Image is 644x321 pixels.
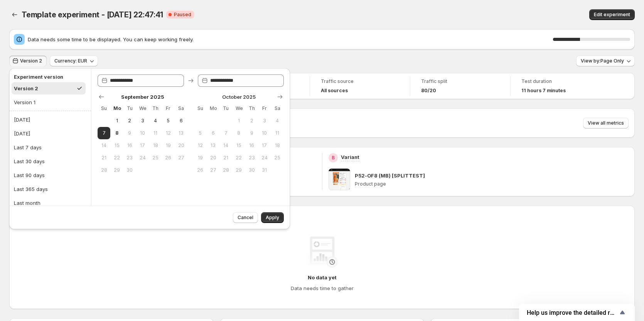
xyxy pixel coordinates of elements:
button: Friday October 3 2025 [258,115,271,127]
h2: Experiment version [14,73,83,81]
span: 4 [274,118,281,124]
button: Tuesday September 2 2025 [123,115,136,127]
button: Version 2 [9,56,47,66]
button: Tuesday September 23 2025 [123,152,136,164]
span: 30 [248,167,255,173]
button: Thursday September 25 2025 [149,152,162,164]
span: 6 [210,130,216,136]
span: 23 [248,155,255,161]
button: Wednesday October 22 2025 [233,152,245,164]
button: Last 7 days [12,141,89,154]
span: 27 [178,155,184,161]
button: Friday October 17 2025 [258,139,271,152]
button: Thursday October 2 2025 [245,115,258,127]
span: 28 [101,167,107,173]
button: Friday September 12 2025 [162,127,175,139]
button: Saturday September 20 2025 [175,139,187,152]
button: Tuesday September 30 2025 [123,164,136,176]
button: View by:Page Only [576,56,635,66]
span: 13 [210,142,216,149]
button: Tuesday September 9 2025 [123,127,136,139]
p: Product page [355,181,629,187]
button: Tuesday September 16 2025 [123,139,136,152]
span: 13 [178,130,184,136]
span: 26 [197,167,204,173]
span: 1 [113,118,120,124]
th: Wednesday [233,102,245,115]
span: Paused [174,12,191,18]
button: Show survey - Help us improve the detailed report for A/B campaigns [527,308,627,317]
span: 12 [197,142,204,149]
th: Sunday [98,102,110,115]
span: 7 [223,130,229,136]
span: Data needs some time to be displayed. You can keep working freely. [28,35,553,43]
th: Wednesday [136,102,149,115]
button: Thursday September 11 2025 [149,127,162,139]
p: P52-OF8 (MB) [SPLITTEST] [355,172,425,179]
button: Monday October 27 2025 [207,164,219,176]
button: Show next month, November 2025 [275,91,285,102]
button: Thursday September 18 2025 [149,139,162,152]
span: 10 [139,130,146,136]
button: Thursday September 4 2025 [149,115,162,127]
button: Saturday October 4 2025 [271,115,284,127]
button: Monday September 15 2025 [110,139,123,152]
button: Last 30 days [12,155,89,167]
span: Tu [126,105,133,112]
span: Su [101,105,107,112]
button: Monday September 29 2025 [110,164,123,176]
button: Currency: EUR [50,56,98,66]
button: Last 365 days [12,183,89,195]
span: 17 [261,142,268,149]
span: 3 [139,118,146,124]
span: Version 2 [20,58,42,64]
span: 24 [261,155,268,161]
button: Last month [12,197,89,209]
span: Template experiment - [DATE] 22:47:41 [22,10,163,19]
span: 20 [210,155,216,161]
button: Friday September 26 2025 [162,152,175,164]
span: Apply [266,215,279,221]
h4: No data yet [308,274,337,281]
button: Edit experiment [589,9,635,20]
span: 2 [248,118,255,124]
span: View by: Page Only [581,58,624,64]
span: 28 [223,167,229,173]
button: Wednesday September 24 2025 [136,152,149,164]
span: 12 [165,130,172,136]
span: 14 [101,142,107,149]
span: 9 [126,130,133,136]
th: Saturday [175,102,187,115]
img: P52-OF8 (MB) [SPLITTEST] [329,169,350,190]
span: 26 [165,155,172,161]
span: 8 [236,130,242,136]
span: View all metrics [588,120,624,126]
button: Thursday October 23 2025 [245,152,258,164]
button: Wednesday September 10 2025 [136,127,149,139]
span: 21 [223,155,229,161]
button: Monday September 1 2025 [110,115,123,127]
button: Saturday October 11 2025 [271,127,284,139]
span: 29 [113,167,120,173]
span: Traffic source [321,78,399,84]
span: Th [152,105,158,112]
button: Today Monday September 8 2025 [110,127,123,139]
button: Tuesday October 21 2025 [219,152,232,164]
button: Wednesday September 3 2025 [136,115,149,127]
span: Currency: EUR [54,58,87,64]
span: 18 [274,142,281,149]
div: Last 90 days [14,171,45,179]
span: We [236,105,242,112]
span: Cancel [238,215,253,221]
h4: Data needs time to gather [291,284,354,292]
button: Last 90 days [12,169,89,181]
button: Thursday October 30 2025 [245,164,258,176]
span: Help us improve the detailed report for A/B campaigns [527,309,618,316]
span: 4 [152,118,158,124]
button: Wednesday October 29 2025 [233,164,245,176]
button: Sunday September 28 2025 [98,164,110,176]
button: Saturday October 18 2025 [271,139,284,152]
span: 19 [197,155,204,161]
span: Traffic split [421,78,499,84]
span: Tu [223,105,229,112]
